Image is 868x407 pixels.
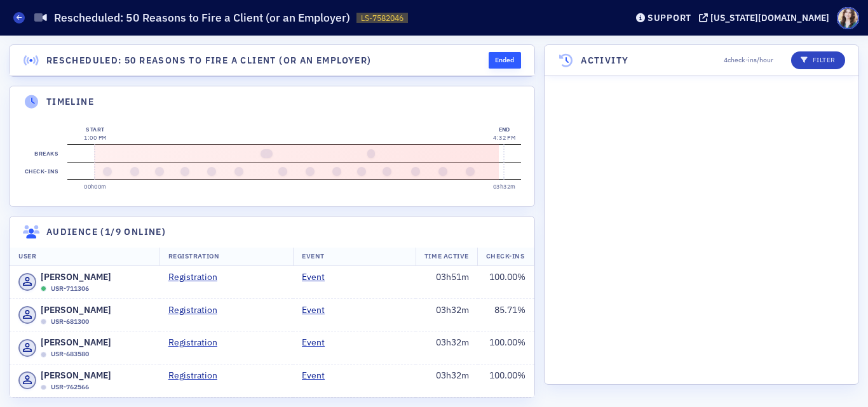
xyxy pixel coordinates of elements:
a: Event [302,336,334,349]
label: Breaks [32,145,61,163]
td: 100.00 % [478,266,534,298]
time: 4:32 PM [493,134,515,141]
td: 03h32m [416,331,478,364]
time: 03h32m [493,183,516,190]
span: USR-711306 [51,284,89,294]
a: Event [302,270,334,284]
h4: Activity [581,54,628,67]
span: [PERSON_NAME] [41,369,111,382]
span: USR-683580 [51,349,89,359]
div: Offline [41,319,46,324]
th: Time Active [416,247,478,266]
div: Support [648,12,691,23]
span: [PERSON_NAME] [41,304,111,317]
h4: Timeline [46,95,94,109]
div: [US_STATE][DOMAIN_NAME] [710,12,829,23]
td: 100.00 % [478,364,534,397]
td: 03h32m [416,364,478,397]
td: 85.71 % [478,298,534,331]
div: Offline [41,385,46,390]
th: Registration [159,247,293,266]
span: USR-762566 [51,382,89,392]
a: Event [302,369,334,382]
div: Online [41,286,46,291]
td: 100.00 % [478,331,534,364]
time: 1:00 PM [84,134,106,141]
span: USR-681300 [51,317,89,327]
h4: Audience (1/9 online) [46,225,166,239]
span: LS-7582046 [361,13,403,23]
a: Event [302,304,334,317]
time: 00h00m [84,183,107,190]
td: 03h51m [416,266,478,298]
button: [US_STATE][DOMAIN_NAME] [699,13,834,22]
div: Offline [41,352,46,357]
a: Registration [168,270,227,284]
div: Start [84,125,106,134]
a: Registration [168,336,227,349]
h1: Rescheduled: 50 Reasons to Fire a Client (or an Employer) [54,10,350,25]
th: Check-Ins [477,247,534,266]
h4: Rescheduled: 50 Reasons to Fire a Client (or an Employer) [46,54,372,67]
label: Check-ins [22,163,60,180]
th: User [10,247,159,266]
span: [PERSON_NAME] [41,270,111,284]
span: 4 check-ins/hour [724,55,773,65]
span: Profile [837,7,859,29]
div: Ended [489,52,521,69]
th: Event [293,247,416,266]
td: 03h32m [416,298,478,331]
span: [PERSON_NAME] [41,336,111,349]
a: Registration [168,369,227,382]
p: Filter [801,55,836,65]
a: Registration [168,304,227,317]
button: Filter [791,51,845,69]
div: End [493,125,515,134]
